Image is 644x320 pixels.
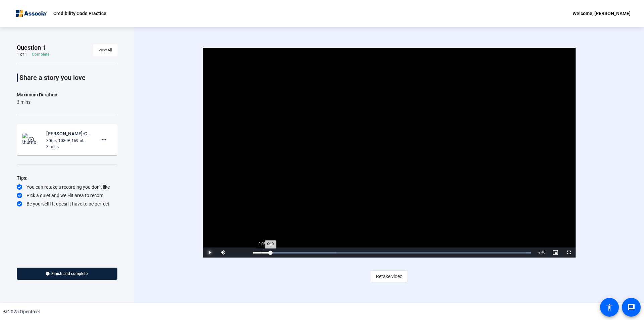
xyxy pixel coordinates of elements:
button: Picture-in-Picture [549,247,562,258]
mat-icon: accessibility [605,303,613,311]
button: Finish and complete [17,268,117,280]
div: [PERSON_NAME]-Credibility Code-Credibility Code Practice-1759866250599-webcam [46,130,91,138]
p: Share a story you love [19,74,117,82]
mat-icon: play_circle_outline [28,136,36,143]
div: You can retake a recording you don’t like [17,184,117,190]
div: Video Player [203,48,576,258]
img: OpenReel logo [13,7,50,20]
p: Credibility Code Practice [53,9,106,17]
span: View All [99,45,112,55]
button: View All [93,44,117,56]
div: 30fps, 1080P, 169mb [46,138,91,144]
div: 3 mins [17,99,57,105]
span: Retake video [376,270,402,283]
mat-icon: message [627,303,635,311]
span: Finish and complete [51,271,88,276]
span: Question 1 [17,44,46,52]
div: Welcome, [PERSON_NAME] [573,9,631,17]
button: Play [203,247,216,258]
span: - [538,250,539,254]
span: 2:40 [539,250,545,254]
img: thumb-nail [22,133,42,146]
div: 1 of 1 [17,52,27,57]
div: Progress Bar [253,252,531,254]
div: © 2025 OpenReel [3,308,40,315]
button: Retake video [371,270,408,282]
div: Tips: [17,174,117,182]
div: Be yourself! It doesn’t have to be perfect [17,200,117,207]
div: Maximum Duration [17,91,57,99]
button: Mute [216,247,230,258]
div: Pick a quiet and well-lit area to record [17,192,117,199]
button: Fullscreen [562,247,576,258]
div: Complete [32,52,49,57]
div: 3 mins [46,144,91,150]
mat-icon: more_horiz [100,136,108,144]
